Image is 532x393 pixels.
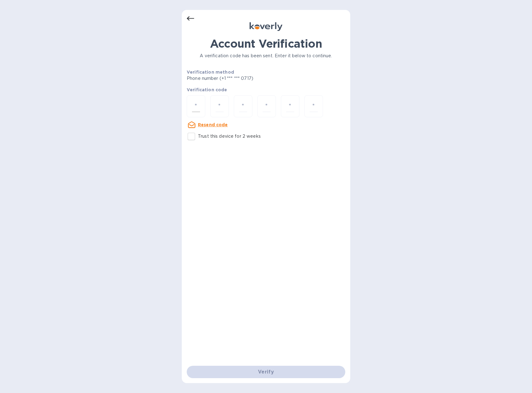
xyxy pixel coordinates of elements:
p: Phone number (+1 *** *** 0717) [187,75,301,82]
u: Resend code [198,122,228,127]
p: A verification code has been sent. Enter it below to continue. [187,53,345,59]
b: Verification method [187,70,234,75]
p: Trust this device for 2 weeks [198,133,261,140]
h1: Account Verification [187,37,345,50]
p: Verification code [187,87,345,93]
